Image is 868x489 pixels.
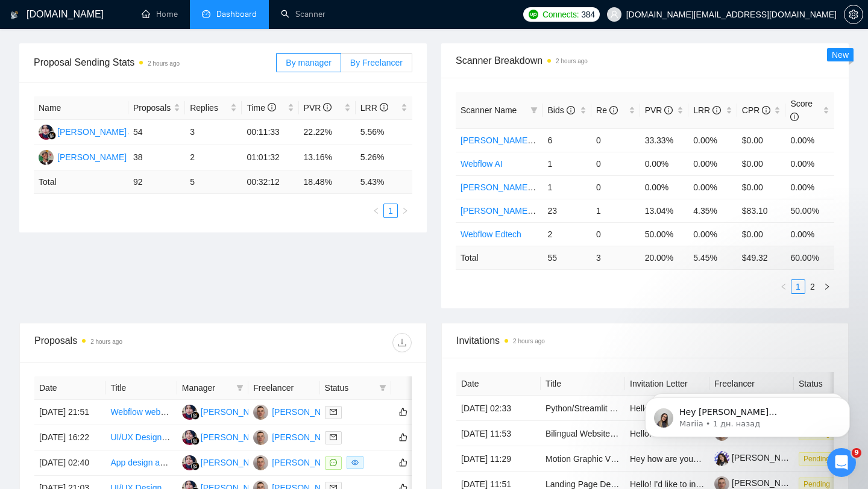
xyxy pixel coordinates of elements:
td: 54 [128,120,185,145]
div: [PERSON_NAME] [272,456,341,469]
span: filter [528,101,540,119]
td: 0.00% [640,152,689,175]
th: Freelancer [248,376,319,400]
a: IZ[PERSON_NAME] [253,432,341,441]
time: 2 hours ago [148,60,180,67]
span: like [399,458,407,467]
div: [PERSON_NAME] [201,405,270,419]
td: 33.33% [640,128,689,152]
td: [DATE] 11:29 [456,446,541,472]
span: user [610,10,618,19]
td: 3 [591,246,640,269]
td: 60.00 % [785,246,834,269]
a: Landing Page Designer for [DOMAIN_NAME] [546,479,715,489]
span: filter [530,107,538,114]
span: dashboard [202,10,210,18]
span: 9 [852,448,861,458]
span: setting [844,10,863,19]
span: filter [236,384,244,391]
button: like [396,405,410,419]
td: UI/UX Designer for iOS Productivity Application [105,425,177,450]
td: 50.00% [785,199,834,222]
td: 1 [591,199,640,222]
li: 2 [805,279,820,294]
li: Next Page [820,279,834,294]
td: 0 [591,128,640,152]
button: left [776,279,791,294]
a: Motion Graphic VSL Designer/Web Dev [546,454,694,464]
li: 1 [383,204,398,218]
span: left [373,207,380,214]
th: Date [456,372,541,396]
td: 5.56% [356,120,412,145]
span: Bids [547,105,574,115]
td: App design and launch [105,450,177,476]
a: 1 [791,280,805,293]
span: filter [377,379,389,397]
div: Proposals [34,333,223,352]
button: right [820,279,834,294]
span: Dashboard [216,9,257,19]
td: 0.00% [688,128,737,152]
span: Replies [190,101,228,114]
time: 2 hours ago [556,58,588,64]
td: [DATE] 02:40 [34,450,105,476]
td: 5 [185,170,242,194]
td: 0.00% [785,222,834,246]
img: gigradar-bm.png [48,131,56,140]
a: App design and launch [110,458,196,467]
td: 4.35% [688,199,737,222]
time: 2 hours ago [90,338,122,345]
td: 00:32:12 [242,170,298,194]
span: By manager [286,58,331,67]
span: Status [325,381,374,394]
a: [PERSON_NAME] [714,453,801,463]
span: PVR [304,103,332,113]
li: Previous Page [369,204,383,218]
span: info-circle [380,103,388,111]
a: Pending [799,453,840,463]
td: 5.43 % [356,170,412,194]
a: Bilingual Website Development for Maritime Shipping Company [546,429,782,438]
div: [PERSON_NAME] [272,405,341,419]
a: UI/UX Designer for iOS Productivity Application [110,432,287,442]
td: 13.16% [299,145,356,170]
td: 5.26% [356,145,412,170]
td: 13.04% [640,199,689,222]
span: By Freelancer [350,58,403,67]
img: RH [182,455,197,470]
img: IZ [253,455,268,470]
a: 2 [806,280,819,293]
td: 6 [542,128,591,152]
img: c1TvrDEnT2cRyVJWuaGrBp4vblnH3gAhIHj-0WWF6XgB1-1I-LIFv2h85ylRMVt1qP [714,451,729,466]
span: right [823,283,831,290]
span: Scanner Breakdown [456,53,834,68]
span: CPR [742,105,770,115]
span: 384 [581,8,594,21]
td: [DATE] 02:33 [456,396,541,421]
td: 0.00% [688,152,737,175]
span: LRR [693,105,721,115]
a: Webflow Edtech [461,229,521,239]
button: like [396,430,410,444]
span: Proposals [133,101,171,114]
td: 0.00% [785,128,834,152]
img: logo [10,5,19,25]
td: 2 [542,222,591,246]
span: right [401,207,409,214]
td: 0.00% [785,152,834,175]
img: RH [182,405,197,420]
td: 38 [128,145,185,170]
a: RH[PERSON_NAME] [182,406,270,416]
td: 23 [542,199,591,222]
span: info-circle [567,106,575,114]
iframe: Intercom live chat [827,448,856,477]
p: Message from Mariia, sent 1 дн. назад [52,46,208,57]
span: eye [351,459,359,466]
td: 5.45 % [688,246,737,269]
th: Title [105,376,177,400]
span: like [399,432,407,442]
td: 0.00% [785,175,834,199]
